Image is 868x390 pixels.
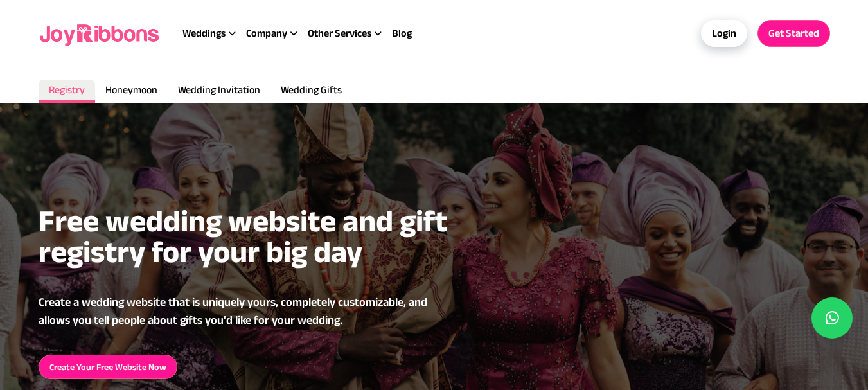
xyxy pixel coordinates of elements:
div: Weddings [182,26,246,41]
h2: Free wedding website and gift registry for your big day [39,206,501,267]
a: Blog [392,26,412,41]
a: Create Your Free Website Now [39,355,177,379]
a: Registry [39,80,95,103]
p: Create a wedding website that is uniquely yours, completely customizable, and allows you tell peo... [39,293,450,329]
div: Other Services [308,26,392,41]
span: Registry [49,84,85,95]
a: Login [701,20,747,47]
a: Honeymoon [95,80,168,103]
a: Wedding Gifts [270,80,352,103]
a: Wedding Invitation [168,80,270,103]
span: Wedding Invitation [178,84,260,95]
span: Wedding Gifts [281,84,342,95]
div: Company [246,26,308,41]
span: Honeymoon [105,84,157,95]
img: joyribbons logo [39,13,162,54]
a: Get Started [757,20,830,47]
